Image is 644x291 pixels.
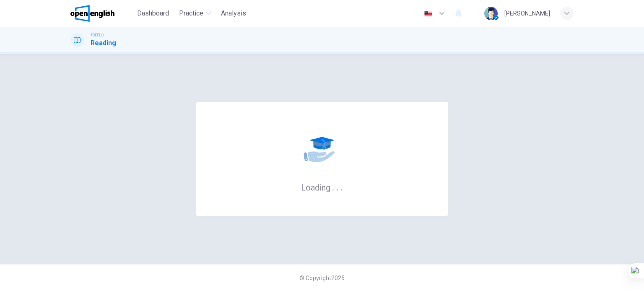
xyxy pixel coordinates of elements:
h6: . [336,180,339,193]
span: Dashboard [137,8,169,18]
img: OpenEnglish logo [70,5,114,22]
img: en [423,10,434,17]
h6: . [340,180,343,193]
button: Dashboard [134,6,172,21]
a: OpenEnglish logo [70,5,134,22]
span: © Copyright 2025 [299,275,345,281]
h6: . [332,180,335,193]
button: Analysis [218,6,249,21]
span: Practice [179,8,203,18]
span: Analysis [221,8,246,18]
button: Practice [176,6,214,21]
h6: Loading [301,182,343,193]
span: TOEFL® [91,32,104,38]
img: Profile picture [484,7,498,20]
h1: Reading [91,38,116,48]
div: [PERSON_NAME] [504,8,550,18]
